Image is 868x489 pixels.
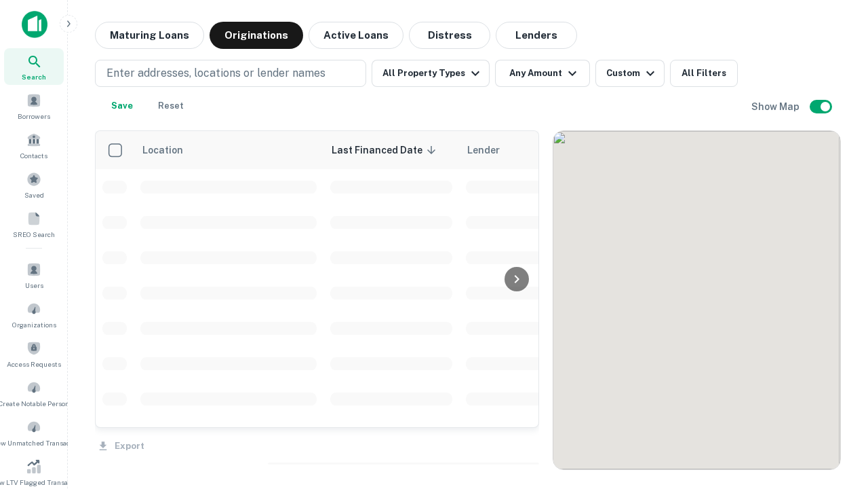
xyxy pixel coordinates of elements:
a: Create Notable Person [4,375,64,412]
a: Saved [4,166,64,203]
button: Reset [149,92,193,120]
button: Custom [595,60,665,87]
span: Contacts [20,150,47,161]
img: capitalize-icon.png [22,11,47,38]
a: Organizations [4,296,64,333]
span: Borrowers [18,111,50,122]
p: Enter addresses, locations or lender names [106,65,325,81]
th: Lender [459,131,676,169]
th: Last Financed Date [323,131,459,169]
span: Organizations [12,319,56,330]
a: Contacts [4,127,64,164]
span: Lender [467,142,500,158]
button: Any Amount [495,60,590,87]
button: Save your search to get updates of matches that match your search criteria. [100,92,144,120]
button: Distress [409,22,490,49]
a: SREO Search [4,206,64,242]
div: Custom [606,65,658,81]
a: Search [4,48,64,85]
span: Users [25,280,43,291]
button: Maturing Loans [95,22,204,49]
button: Originations [210,22,303,49]
span: Last Financed Date [332,142,440,158]
button: Lenders [496,22,577,49]
button: All Property Types [372,60,490,87]
div: 0 0 [553,131,840,469]
span: Saved [24,189,44,200]
iframe: Chat Widget [800,380,868,446]
span: Access Requests [7,359,61,369]
a: Access Requests [4,336,64,372]
h6: Show Map [751,99,802,114]
button: Enter addresses, locations or lender names [95,60,366,87]
span: SREO Search [13,229,55,240]
a: Review Unmatched Transactions [4,414,64,451]
button: Active Loans [309,22,403,49]
span: Location [142,142,201,158]
button: All Filters [670,60,738,87]
a: Borrowers [4,88,64,124]
th: Location [134,131,323,169]
span: Search [22,71,46,82]
a: Users [4,257,64,293]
